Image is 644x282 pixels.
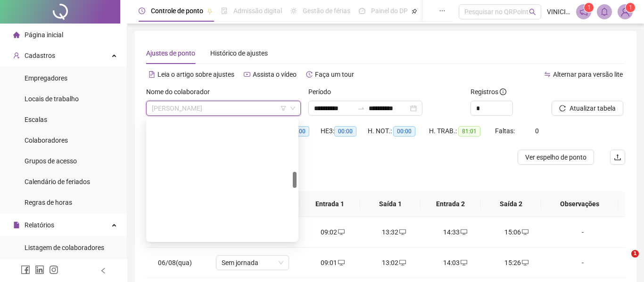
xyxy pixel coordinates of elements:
span: search [529,8,536,16]
span: clock-circle [139,8,145,14]
div: 13:02 [371,258,417,268]
span: 1 [631,250,639,258]
span: pushpin [412,8,417,14]
span: info-circle [500,89,506,95]
span: 1 [629,4,632,11]
span: file [13,222,20,228]
span: Escalas [25,116,47,123]
span: linkedin [35,265,44,274]
iframe: Intercom live chat [612,250,635,273]
span: Assista o vídeo [253,71,297,78]
span: Sem jornada [222,256,283,270]
span: desktop [460,229,467,235]
span: Grupos de acesso [25,157,77,165]
button: Ver espelho de ponto [518,150,594,165]
span: 81:01 [458,126,480,137]
span: VINICIUS [547,7,570,17]
span: reload [559,105,566,112]
span: facebook [21,265,30,274]
div: 09:02 [310,227,356,237]
div: 09:01 [310,258,356,268]
span: instagram [49,265,58,274]
span: upload [614,153,621,161]
sup: 1 [584,3,594,12]
span: Ver espelho de ponto [525,152,586,162]
th: Saída 1 [360,191,421,217]
span: Faça um tour [315,71,354,78]
label: Período [308,87,337,97]
span: user-add [13,52,20,59]
span: Painel do DP [371,7,408,15]
span: pushpin [207,8,213,14]
button: Atualizar tabela [552,101,623,116]
span: youtube [244,71,250,78]
span: dashboard [359,8,365,14]
span: down [290,105,296,111]
label: Nome do colaborador [146,87,216,97]
div: 14:33 [432,227,479,237]
span: left [100,267,107,274]
img: 59819 [618,5,632,19]
span: Atualizar tabela [570,103,616,113]
span: Gestão de férias [303,7,350,15]
span: sun [290,8,297,14]
span: Colaboradores [25,137,68,144]
span: 1 [587,4,591,11]
span: notification [579,8,588,16]
th: Saída 2 [481,191,541,217]
span: desktop [460,259,467,266]
span: JOSE BALBINO SILVA DA CRUZ [152,101,295,115]
div: 15:06 [494,227,540,237]
span: file-done [221,8,228,14]
span: Regras de horas [25,199,72,206]
span: to [357,105,365,112]
span: Observações [549,199,611,209]
span: Relatórios [25,221,54,229]
span: Controle de ponto [151,7,203,15]
span: Registros [471,87,506,97]
span: Empregadores [25,74,67,82]
span: Histórico de ajustes [210,49,268,57]
span: Admissão digital [233,7,282,15]
th: Entrada 2 [421,191,481,217]
div: H. NOT.: [368,126,429,137]
span: bell [600,8,609,16]
span: Faltas: [495,127,516,135]
div: 15:26 [494,258,540,268]
sup: Atualize o seu contato no menu Meus Dados [626,3,635,12]
span: desktop [337,229,345,235]
span: 0 [535,127,539,135]
span: desktop [398,229,406,235]
span: swap-right [357,105,365,112]
span: Alternar para versão lite [553,71,623,78]
th: Observações [541,191,618,217]
span: desktop [337,259,345,266]
div: H. TRAB.: [429,126,495,137]
div: HE 3: [321,126,368,137]
span: desktop [521,229,528,235]
span: swap [544,71,551,78]
span: Calendário de feriados [25,178,90,185]
span: desktop [521,259,528,266]
span: Locais de trabalho [25,95,79,103]
th: Entrada 1 [300,191,360,217]
span: Ajustes de ponto [146,49,195,57]
span: desktop [398,259,406,266]
div: - [555,227,611,237]
span: Página inicial [25,31,63,39]
span: Leia o artigo sobre ajustes [157,71,234,78]
span: Listagem de colaboradores [25,244,104,251]
span: history [306,71,313,78]
span: 06/08(qua) [158,259,192,266]
div: - [555,258,611,268]
span: 00:00 [334,126,356,137]
span: filter [281,105,286,111]
div: 14:03 [432,258,479,268]
span: ellipsis [439,8,446,14]
span: file-text [149,71,155,78]
div: 13:32 [371,227,417,237]
span: Cadastros [25,52,55,59]
span: home [13,32,20,38]
span: 00:00 [393,126,415,137]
